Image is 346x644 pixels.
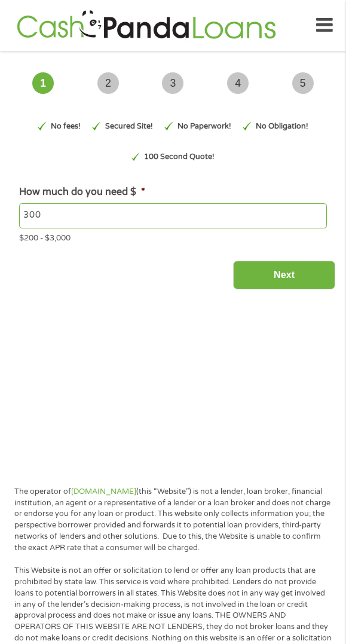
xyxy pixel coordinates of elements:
p: 100 Second Quote! [144,151,215,163]
span: 4 [227,72,249,94]
p: The operator of (this “Website”) is not a lender, loan broker, financial institution, an agent or... [14,486,332,554]
p: Secured Site! [105,121,153,132]
span: 2 [97,72,119,94]
p: No Paperwork! [177,121,231,132]
input: Next [233,261,335,290]
p: No fees! [51,121,81,132]
p: No Obligation! [256,121,308,132]
img: GetLoanNow Logo [13,8,280,42]
a: [DOMAIN_NAME] [71,487,136,496]
div: $200 - $3,000 [19,228,326,245]
label: How much do you need $ [19,186,145,199]
span: 3 [162,72,183,94]
span: 1 [32,72,54,94]
span: 5 [292,72,314,94]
